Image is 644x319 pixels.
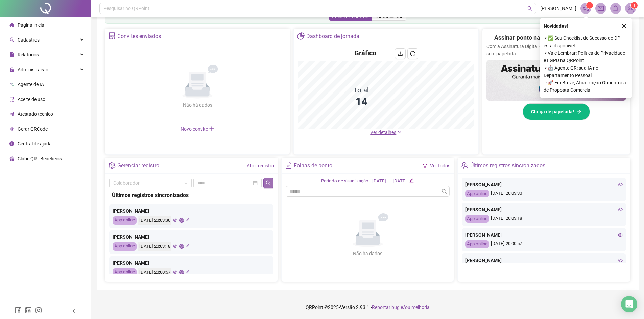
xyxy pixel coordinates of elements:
[186,270,190,274] span: edit
[409,178,414,183] span: edit
[18,37,40,43] span: Cadastros
[544,49,628,64] span: ⚬ Vale Lembrar: Política de Privacidade e LGPD na QRPoint
[9,141,14,146] span: info-circle
[18,67,48,72] span: Administração
[465,231,623,239] div: [PERSON_NAME]
[209,126,214,131] span: plus
[622,24,626,28] span: close
[397,130,402,134] span: down
[109,162,116,169] span: setting
[25,307,32,314] span: linkedin
[186,244,190,248] span: edit
[72,309,76,313] span: left
[186,218,190,222] span: edit
[354,48,376,58] h4: Gráfico
[15,307,22,314] span: facebook
[544,22,568,30] span: Novidades !
[577,109,581,114] span: arrow-right
[494,33,618,43] h2: Assinar ponto na mão? Isso ficou no passado!
[321,178,369,185] div: Período de visualização:
[465,181,623,188] div: [PERSON_NAME]
[173,270,177,274] span: eye
[113,216,137,225] div: App online
[465,190,489,198] div: App online
[625,3,636,14] img: 92174
[486,43,626,57] p: Com a Assinatura Digital da QR, sua gestão fica mais ágil, segura e sem papelada.
[340,304,355,310] span: Versão
[18,156,62,161] span: Clube QR - Beneficios
[465,190,623,198] div: [DATE] 20:03:30
[393,178,407,185] div: [DATE]
[18,126,48,132] span: Gerar QRCode
[370,130,402,135] a: Ver detalhes down
[370,130,396,135] span: Ver detalhes
[633,3,636,8] span: 1
[531,108,574,115] span: Chega de papelada!
[465,206,623,213] div: [PERSON_NAME]
[423,163,427,168] span: filter
[586,2,593,9] sup: 1
[527,6,532,11] span: search
[179,218,184,222] span: global
[9,111,14,116] span: solution
[465,240,489,248] div: App online
[589,3,591,8] span: 1
[618,233,623,237] span: eye
[618,207,623,212] span: eye
[465,240,623,248] div: [DATE] 20:00:57
[618,182,623,187] span: eye
[18,52,39,57] span: Relatórios
[297,32,304,39] span: pie-chart
[166,101,229,109] div: Não há dados
[18,82,44,87] span: Agente de IA
[18,97,45,102] span: Aceite de uso
[470,160,545,171] div: Últimos registros sincronizados
[285,162,292,169] span: file-text
[398,51,403,56] span: download
[35,307,42,314] span: instagram
[430,163,450,168] a: Ver todos
[179,270,184,274] span: global
[9,22,14,27] span: home
[461,162,468,169] span: team
[113,233,270,241] div: [PERSON_NAME]
[631,2,638,9] sup: Atualize o seu contato no menu Meus Dados
[9,52,14,57] span: file
[138,242,171,251] div: [DATE] 20:03:18
[91,295,644,319] footer: QRPoint © 2025 - 2.93.1 -
[294,160,332,171] div: Folhas de ponto
[544,79,628,94] span: ⚬ 🚀 Em Breve, Atualização Obrigatória de Proposta Comercial
[389,178,390,185] div: -
[465,215,489,223] div: App online
[18,22,45,28] span: Página inicial
[9,156,14,161] span: gift
[583,5,589,11] span: notification
[618,258,623,263] span: eye
[109,32,116,39] span: solution
[266,180,271,186] span: search
[113,207,270,215] div: [PERSON_NAME]
[112,191,271,200] div: Últimos registros sincronizados
[173,218,177,222] span: eye
[173,244,177,248] span: eye
[181,126,214,132] span: Novo convite
[18,111,53,117] span: Atestado técnico
[540,5,576,12] span: [PERSON_NAME]
[306,31,359,42] div: Dashboard de jornada
[18,141,52,147] span: Central de ajuda
[9,97,14,101] span: audit
[337,250,399,257] div: Não há dados
[465,257,623,264] div: [PERSON_NAME]
[9,67,14,72] span: lock
[113,242,137,251] div: App online
[247,163,274,168] a: Abrir registro
[613,5,619,11] span: bell
[598,5,604,11] span: mail
[372,304,430,310] span: Reportar bug e/ou melhoria
[113,259,270,267] div: [PERSON_NAME]
[410,51,415,56] span: reload
[117,160,159,171] div: Gerenciar registro
[138,268,171,277] div: [DATE] 20:00:57
[138,216,171,225] div: [DATE] 20:03:30
[9,126,14,131] span: qrcode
